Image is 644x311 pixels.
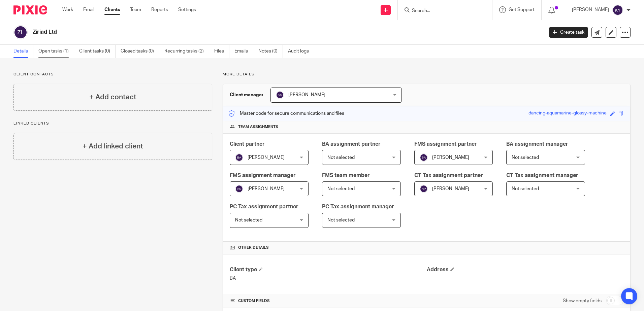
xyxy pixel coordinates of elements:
[414,141,477,147] span: FMS assignment partner
[62,6,73,13] a: Work
[130,6,141,13] a: Team
[563,298,602,304] label: Show empty fields
[506,173,578,178] span: CT Tax assignment manager
[230,204,298,209] span: PC Tax assignment partner
[549,27,588,38] a: Create task
[121,45,159,58] a: Closed tasks (0)
[104,6,120,13] a: Clients
[230,266,426,273] h4: Client type
[288,93,325,97] span: [PERSON_NAME]
[230,275,426,282] p: BA
[276,91,284,99] img: svg%3E
[512,186,539,191] span: Not selected
[322,173,370,178] span: FMS team member
[13,5,47,14] img: Pixie
[230,173,296,178] span: FMS assignment manager
[322,204,394,209] span: PC Tax assignment manager
[235,153,243,162] img: svg%3E
[612,5,623,15] img: svg%3E
[506,141,568,147] span: BA assignment manager
[509,7,535,12] span: Get Support
[322,141,381,147] span: BA assignment partner
[151,6,168,13] a: Reports
[13,25,28,39] img: svg%3E
[228,110,344,117] p: Master code for secure communications and files
[164,45,209,58] a: Recurring tasks (2)
[234,45,253,58] a: Emails
[230,298,426,304] h4: CUSTOM FIELDS
[327,155,355,160] span: Not selected
[33,29,438,36] h2: Ziriad Ltd
[13,72,212,77] p: Client contacts
[528,110,607,117] div: dancing-aquamarine-glossy-machine
[432,155,469,160] span: [PERSON_NAME]
[238,124,278,130] span: Team assignments
[512,155,539,160] span: Not selected
[235,218,262,222] span: Not selected
[248,186,285,191] span: [PERSON_NAME]
[432,186,469,191] span: [PERSON_NAME]
[327,218,355,222] span: Not selected
[13,45,33,58] a: Details
[178,6,196,13] a: Settings
[230,92,264,98] h3: Client manager
[13,121,212,126] p: Linked clients
[288,45,314,58] a: Audit logs
[223,72,631,77] p: More details
[420,153,428,162] img: svg%3E
[572,6,609,13] p: [PERSON_NAME]
[258,45,283,58] a: Notes (0)
[427,266,623,273] h4: Address
[327,186,355,191] span: Not selected
[89,92,136,102] h4: + Add contact
[248,155,285,160] span: [PERSON_NAME]
[235,185,243,193] img: svg%3E
[414,173,483,178] span: CT Tax assignment partner
[83,141,143,151] h4: + Add linked client
[38,45,74,58] a: Open tasks (1)
[238,245,269,250] span: Other details
[83,6,94,13] a: Email
[79,45,116,58] a: Client tasks (0)
[230,141,265,147] span: Client partner
[420,185,428,193] img: svg%3E
[214,45,229,58] a: Files
[411,8,472,14] input: Search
